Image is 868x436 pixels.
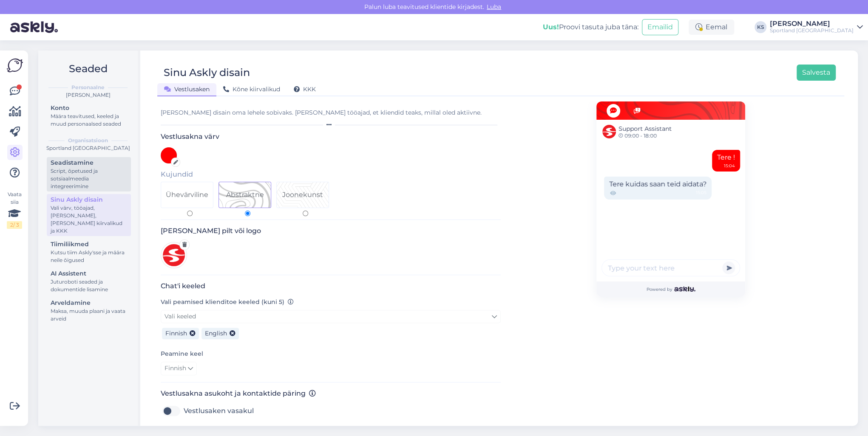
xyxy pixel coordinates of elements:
[618,124,672,133] span: Support Assistant
[51,307,127,323] div: Maksa, muuda plaani ja vaata arveid
[45,144,131,152] div: Sportland [GEOGRAPHIC_DATA]
[642,19,678,35] button: Emailid
[71,84,105,91] b: Personaalne
[646,286,695,293] span: Powered by
[47,194,131,236] a: Sinu Askly disainVali värv, tööajad, [PERSON_NAME], [PERSON_NAME] kiirvalikud ja KKK
[770,27,854,34] div: Sportland [GEOGRAPHIC_DATA]
[164,65,250,81] div: Sinu Askly disain
[712,150,740,172] div: Tere !
[161,349,203,358] label: Peamine keel
[51,113,127,128] div: Määra teavitused, keeled ja muud personaalsed seaded
[51,167,127,190] div: Script, õpetused ja sotsiaalmeedia integreerimine
[601,259,740,276] input: Type your text here
[602,125,616,138] img: Support
[226,190,264,200] div: Abstraktne
[51,204,127,235] div: Vali värv, tööajad, [PERSON_NAME], [PERSON_NAME] kiirvalikud ja KKK
[755,21,766,33] div: KS
[161,170,501,178] h5: Kujundid
[51,104,127,113] div: Konto
[797,65,836,81] button: Salvesta
[161,108,501,117] div: [PERSON_NAME] disain oma lehele sobivaks. [PERSON_NAME] tööajad, et kliendid teaks, millal oled a...
[161,242,187,268] img: Logo preview
[604,177,712,200] div: Tere kuidas saan teid aidata?
[51,195,127,204] div: Sinu Askly disain
[7,57,23,73] img: Askly Logo
[770,20,854,27] div: [PERSON_NAME]
[294,85,316,93] span: KKK
[161,310,501,323] a: Vali keeled
[45,61,131,77] h2: Seaded
[165,312,196,320] span: Vali keeled
[543,22,638,32] div: Proovi tasuta juba täna:
[51,278,127,293] div: Juturoboti seaded ja dokumentide lisamine
[696,189,706,197] span: 15:05
[51,249,127,264] div: Kutsu tiim Askly'sse ja määra neile õigused
[187,211,193,216] input: Ühevärviline
[282,190,323,200] div: Joonekunst
[161,362,197,375] a: Finnish
[68,137,108,144] b: Organisatsioon
[161,298,294,307] label: Vali peamised klienditoe keeled (kuni 5)
[303,211,308,216] input: Pattern 2Joonekunst
[205,329,227,337] span: English
[161,389,501,397] h3: Vestlusakna asukoht ja kontaktide päring
[161,132,501,141] h3: Vestlusakna värv
[164,85,210,93] span: Vestlusaken
[47,297,131,324] a: ArveldamineMaksa, muuda plaani ja vaata arveid
[51,158,127,167] div: Seadistamine
[47,268,131,295] a: AI AssistentJuturoboti seaded ja dokumentide lisamine
[184,404,254,418] label: Vestlusaken vasakul
[770,20,863,34] a: [PERSON_NAME]Sportland [GEOGRAPHIC_DATA]
[165,329,187,337] span: Finnish
[7,221,22,229] div: 2 / 3
[245,211,250,216] input: Pattern 1Abstraktne
[618,133,672,138] span: 09:00 - 18:00
[51,240,127,249] div: Tiimiliikmed
[543,23,559,31] b: Uus!
[161,227,501,235] h3: [PERSON_NAME] pilt või logo
[51,269,127,278] div: AI Assistent
[47,239,131,265] a: TiimiliikmedKutsu tiim Askly'sse ja määra neile õigused
[51,298,127,307] div: Arveldamine
[166,190,208,200] div: Ühevärviline
[484,3,504,11] span: Luba
[689,20,734,35] div: Eemal
[47,157,131,191] a: SeadistamineScript, õpetused ja sotsiaalmeedia integreerimine
[724,163,735,169] div: 15:04
[7,191,22,229] div: Vaata siia
[45,91,131,99] div: [PERSON_NAME]
[223,85,280,93] span: Kõne kiirvalikud
[161,282,501,290] h3: Chat'i keeled
[165,364,186,373] span: Finnish
[47,102,131,129] a: KontoMäära teavitused, keeled ja muud personaalsed seaded
[674,287,695,292] img: Askly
